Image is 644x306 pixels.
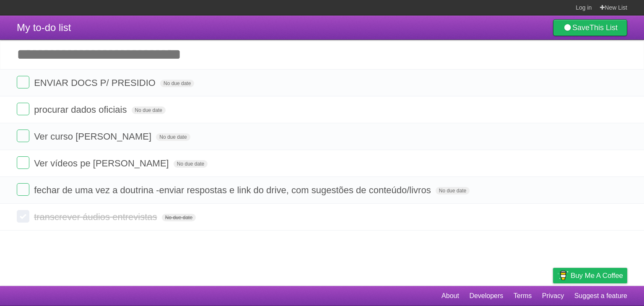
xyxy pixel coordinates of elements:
[34,78,158,88] span: ENVIAR DOCS P/ PRESIDIO
[34,158,171,169] span: Ver vídeos pe [PERSON_NAME]
[17,130,29,142] label: Done
[174,160,208,168] span: No due date
[34,212,159,222] span: transcrever áudios entrevistas
[17,22,71,33] span: My to-do list
[553,268,627,283] a: Buy me a coffee
[589,23,618,32] b: This List
[17,76,29,88] label: Done
[132,106,166,114] span: No due date
[34,104,129,115] span: procurar dados oficiais
[17,210,29,223] label: Done
[34,185,433,195] span: fechar de uma vez a doutrina -enviar respostas e link do drive, com sugestões de conteúdo/livros
[441,288,459,304] a: About
[542,288,564,304] a: Privacy
[553,19,627,36] a: SaveThis List
[571,268,623,283] span: Buy me a coffee
[557,268,569,283] img: Buy me a coffee
[17,183,29,196] label: Done
[162,214,196,221] span: No due date
[514,288,532,304] a: Terms
[574,288,627,304] a: Suggest a feature
[469,288,503,304] a: Developers
[156,133,190,141] span: No due date
[17,103,29,115] label: Done
[436,187,470,194] span: No due date
[160,80,194,87] span: No due date
[34,131,153,142] span: Ver curso [PERSON_NAME]
[17,156,29,169] label: Done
